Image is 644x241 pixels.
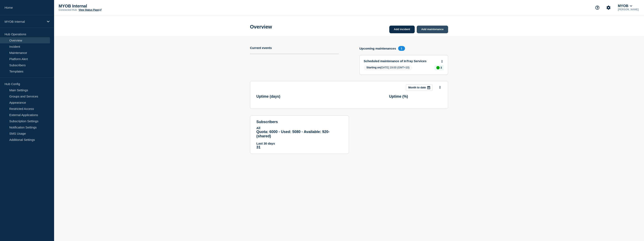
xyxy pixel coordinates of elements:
[406,84,433,91] button: Month to date
[256,126,343,130] p: All
[256,142,343,145] p: Last 30 days
[417,26,448,33] a: Add maintenance
[604,3,613,12] button: Account settings
[389,26,415,33] a: Add incident
[359,47,396,50] h4: Upcoming maintenances
[389,94,408,99] h3: Uptime ( % )
[5,20,44,23] p: MYOB Internal
[59,8,77,11] p: Connected Hub
[408,86,426,89] p: Month to date
[250,24,272,30] h1: Overview
[366,66,381,69] span: Starting on
[440,66,442,69] p: 3
[79,8,102,11] a: View Status Page
[398,46,405,51] span: 1
[256,145,343,150] p: 31
[436,66,440,69] div: up
[250,46,272,50] h4: Current events
[364,65,412,70] span: [DATE] 19:00 (GMT+10)
[364,59,438,63] a: Scheduled maintenance of InTray Services
[617,4,633,8] button: MYOB
[593,3,602,12] button: Support
[617,8,639,11] p: [PERSON_NAME]
[256,130,330,138] span: Quota: 6000 - Used: 5080 - Available: 920 - (shared)
[256,120,343,124] h4: subscribers
[59,4,141,8] p: MYOB Internal
[256,94,280,99] h3: Uptime ( days )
